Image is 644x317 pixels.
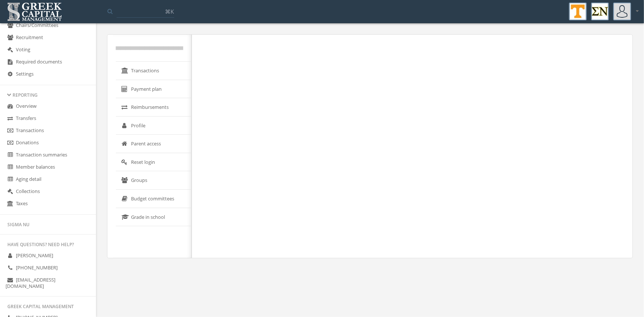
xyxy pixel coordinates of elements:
[7,92,89,98] div: Reporting
[165,8,174,15] span: ⌘K
[16,252,53,259] span: [PERSON_NAME]
[116,171,192,190] a: Groups
[116,117,192,135] a: Profile
[116,62,192,80] a: Transactions
[116,80,192,99] a: Payment plan
[116,153,192,172] a: Reset login
[116,45,183,50] span: --------------
[116,190,192,208] a: Budget committees
[116,135,192,153] a: Parent access
[116,98,192,117] a: Reimbursements
[116,208,192,227] a: Grade in school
